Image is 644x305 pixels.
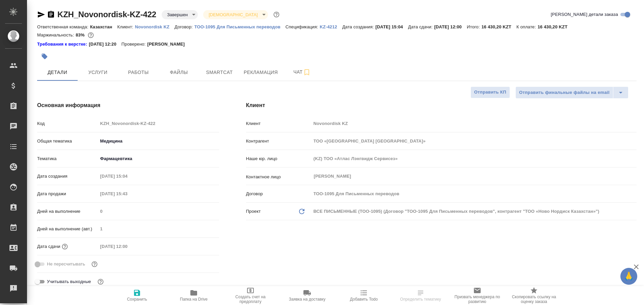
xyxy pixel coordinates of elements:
input: Пустое поле [98,224,219,234]
span: Услуги [82,68,114,77]
span: Учитывать выходные [47,278,91,285]
span: Отправить КП [474,88,506,96]
button: Добавить тэг [37,49,52,64]
p: Контрагент [246,138,311,145]
a: KZ-4212 [320,24,342,29]
a: Требования к верстке: [37,41,89,48]
p: 83% [76,32,86,37]
a: KZH_Novonordisk-KZ-422 [57,10,156,19]
div: split button [515,86,628,99]
p: Маржинальность: [37,32,76,37]
input: Пустое поле [311,119,637,128]
span: Файлы [163,68,195,77]
p: Дата создания [37,173,98,180]
button: Выбери, если сб и вс нужно считать рабочими днями для выполнения заказа. [96,277,105,286]
span: Скопировать ссылку на оценку заказа [510,295,558,304]
svg: Подписаться [303,68,311,76]
input: Пустое поле [98,119,219,128]
p: [PERSON_NAME] [147,41,190,48]
p: 16 430,20 KZT [481,24,516,29]
span: Заявка на доставку [289,297,325,302]
p: Спецификация: [286,24,320,29]
button: Сохранить [109,286,165,305]
p: Контактное лицо [246,174,311,180]
p: Договор [246,190,311,197]
span: [PERSON_NAME] детали заказа [551,11,618,18]
button: Добавить Todo [336,286,392,305]
p: Казахстан [90,24,117,29]
p: Дата продажи [37,190,98,197]
p: [DATE] 12:20 [89,41,122,48]
button: Заявка на доставку [279,286,336,305]
p: [DATE] 12:00 [434,24,467,29]
input: Пустое поле [98,171,157,181]
p: Код [37,120,98,127]
div: Завершен [203,10,268,19]
button: Отправить КП [471,86,510,98]
input: Пустое поле [98,206,219,216]
input: Пустое поле [98,189,157,199]
span: Создать счет на предоплату [226,295,275,304]
button: Отправить финальные файлы на email [515,86,613,99]
span: Чат [286,68,318,76]
button: Определить тематику [392,286,449,305]
button: Если добавить услуги и заполнить их объемом, то дата рассчитается автоматически [60,242,69,251]
p: Дата сдачи: [408,24,434,29]
button: Скопировать ссылку [47,10,55,19]
p: Клиент: [117,24,135,29]
span: Папка на Drive [180,297,208,302]
div: Завершен [162,10,198,19]
p: Дней на выполнение (авт.) [37,226,98,232]
div: Медицина [98,135,219,147]
button: 366.95 RUB; [86,31,95,40]
span: Не пересчитывать [47,261,85,268]
p: Дней на выполнение [37,208,98,215]
span: Отправить финальные файлы на email [519,89,610,97]
span: Добавить Todo [350,297,378,302]
p: Дата сдачи [37,243,60,250]
span: Призвать менеджера по развитию [453,295,502,304]
div: Нажми, чтобы открыть папку с инструкцией [37,41,89,48]
p: Итого: [467,24,481,29]
p: Тематика [37,155,98,162]
a: Novonordisk KZ [135,24,175,29]
p: Ответственная команда: [37,24,90,29]
button: Включи, если не хочешь, чтобы указанная дата сдачи изменилась после переставления заказа в 'Подтв... [90,260,99,269]
button: Скопировать ссылку для ЯМессенджера [37,10,45,19]
p: Общая тематика [37,138,98,145]
span: 🙏 [623,269,635,283]
p: К оплате: [516,24,538,29]
input: Пустое поле [311,136,637,146]
p: Договор: [175,24,194,29]
button: Папка на Drive [165,286,222,305]
p: 16 430,20 KZT [538,24,573,29]
span: Работы [122,68,155,77]
div: ВСЕ ПИСЬМЕННЫЕ (ТОО-1095) (Договор "ТОО-1095 Для Письменных переводов", контрагент "ТОО «Ново Нор... [311,206,637,217]
p: Наше юр. лицо [246,155,311,162]
p: Клиент [246,120,311,127]
button: 🙏 [620,268,637,285]
p: Проверено: [122,41,147,48]
span: Определить тематику [400,297,441,302]
button: [DEMOGRAPHIC_DATA] [207,12,260,18]
div: Фармацевтика [98,153,219,164]
p: [DATE] 15:04 [375,24,408,29]
button: Доп статусы указывают на важность/срочность заказа [272,10,281,19]
p: Проект [246,208,261,215]
input: Пустое поле [311,189,637,199]
span: Рекламация [244,68,278,77]
input: Пустое поле [311,154,637,163]
button: Призвать менеджера по развитию [449,286,506,305]
p: Дата создания: [342,24,375,29]
a: ТОО-1095 Для Письменных переводов [194,24,286,29]
span: Сохранить [127,297,147,302]
button: Завершен [165,12,190,18]
button: Скопировать ссылку на оценку заказа [506,286,562,305]
span: Smartcat [203,68,236,77]
h4: Основная информация [37,101,219,109]
h4: Клиент [246,101,637,109]
span: Детали [41,68,74,77]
